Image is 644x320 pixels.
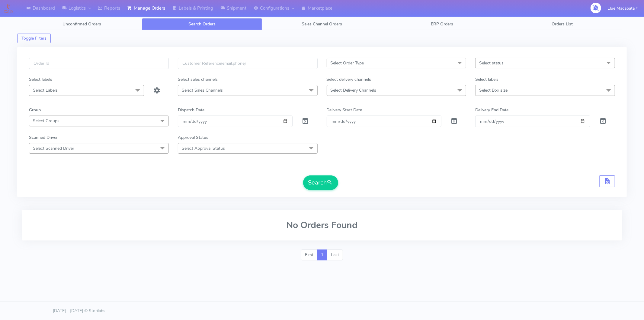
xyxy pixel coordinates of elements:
ul: Tabs [22,18,622,30]
span: Select Order Type [331,60,364,66]
button: Search [303,175,338,190]
span: Select Labels [33,87,58,93]
a: 1 [317,250,327,260]
label: Select labels [475,76,498,83]
label: Approval Status [178,134,208,141]
span: Search Orders [188,21,216,27]
label: Select labels [29,76,52,83]
span: Select Sales Channels [182,87,223,93]
label: Scanned Driver [29,134,58,141]
span: Select Scanned Driver [33,145,74,151]
label: Group [29,107,41,113]
span: Sales Channel Orders [302,21,342,27]
span: Orders List [552,21,573,27]
h2: No Orders Found [29,220,615,230]
span: Select Approval Status [182,145,225,151]
span: Select Groups [33,118,59,124]
span: Unconfirmed Orders [62,21,101,27]
span: Select Delivery Channels [331,87,376,93]
span: Select status [479,60,504,66]
label: Delivery Start Date [327,107,362,113]
input: Customer Reference(email,phone) [178,58,318,69]
label: Select delivery channels [327,76,371,83]
span: ERP Orders [431,21,453,27]
span: Select Box size [479,87,508,93]
input: Order Id [29,58,169,69]
button: Llue Macabata [603,2,642,15]
label: Select sales channels [178,76,218,83]
label: Dispatch Date [178,107,204,113]
label: Delivery End Date [475,107,508,113]
button: Toggle Filters [17,34,51,43]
